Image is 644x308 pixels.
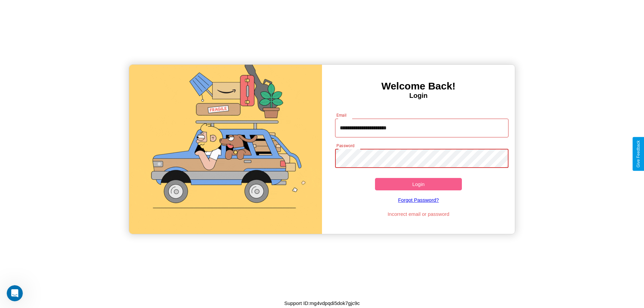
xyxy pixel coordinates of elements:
button: Login [375,178,462,190]
div: Give Feedback [636,140,641,168]
label: Password [336,143,354,148]
p: Support ID: mg4vdpqdi5dok7gjc9c [284,299,360,308]
iframe: Intercom live chat [7,285,23,301]
p: Incorrect email or password [332,209,505,219]
a: Forgot Password? [332,190,505,209]
h4: Login [322,92,515,100]
label: Email [336,112,347,118]
h3: Welcome Back! [322,80,515,92]
img: gif [129,65,322,234]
